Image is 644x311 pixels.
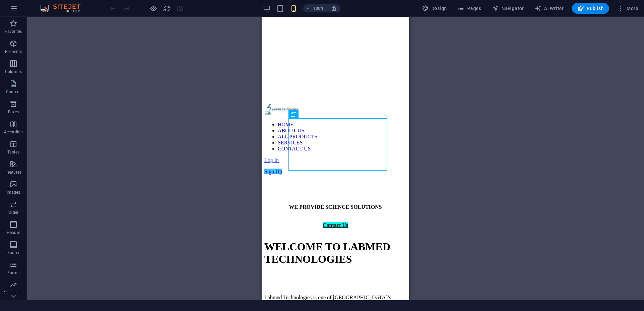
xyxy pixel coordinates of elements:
h6: 100% [313,4,324,12]
p: Favorites [5,29,22,34]
p: Elements [5,49,22,54]
p: Boxes [8,109,19,115]
p: Footer [7,250,19,255]
div: Design (Ctrl+Alt+Y) [419,3,450,14]
button: 100% [303,4,327,12]
p: Forms [7,270,19,275]
button: AI Writer [532,3,567,14]
p: Accordion [4,129,23,135]
button: Click here to leave preview mode and continue editing [149,4,157,12]
span: Publish [577,5,604,12]
span: Navigator [492,5,524,12]
i: Reload page [163,5,171,12]
button: More [614,3,641,14]
p: Images [7,190,20,195]
p: Content [6,89,21,95]
button: Navigator [489,3,527,14]
p: Columns [5,69,22,74]
button: Pages [455,3,484,14]
span: More [617,5,638,12]
p: Header [7,230,20,235]
button: reload [163,4,171,12]
p: Marketing [4,290,22,296]
img: Editor Logo [39,4,89,12]
i: On resize automatically adjust zoom level to fit chosen device. [331,5,337,11]
p: Slider [8,210,19,215]
span: Design [422,5,447,12]
span: AI Writer [535,5,564,12]
button: Publish [572,3,609,14]
span: Pages [458,5,481,12]
p: Tables [7,149,19,155]
p: Features [5,170,21,175]
button: Design [419,3,450,14]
